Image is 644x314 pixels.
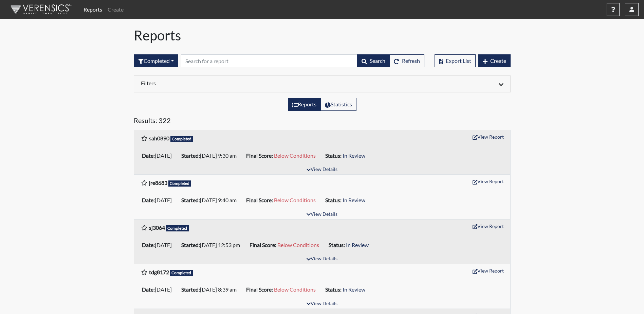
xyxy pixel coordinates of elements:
button: Completed [134,54,178,67]
span: Export List [446,57,471,64]
button: View Report [470,265,507,276]
span: Completed [168,180,191,187]
span: Below Conditions [277,242,319,248]
button: View Details [303,299,341,309]
b: Status: [325,286,342,293]
b: Started: [181,197,200,203]
button: Refresh [389,54,424,67]
button: Search [357,54,390,67]
div: Click to expand/collapse filters [136,80,509,88]
span: Create [490,57,506,64]
span: Below Conditions [274,286,316,293]
button: View Details [303,255,341,264]
b: Status: [325,197,342,203]
button: Export List [435,54,476,67]
div: Filter by interview status [134,54,178,67]
b: Date: [142,242,155,248]
b: Date: [142,286,155,293]
b: jre8683 [149,179,167,186]
b: Started: [181,242,200,248]
b: sah0890 [149,135,169,141]
h1: Reports [134,27,511,43]
h5: Results: 322 [134,116,511,127]
a: Create [105,3,126,16]
button: View Report [470,132,507,142]
span: In Review [346,242,369,248]
span: Completed [170,136,194,142]
span: Below Conditions [274,152,316,159]
b: Final Score: [250,242,276,248]
li: [DATE] [139,284,179,295]
label: View statistics about completed interviews [320,98,356,111]
span: In Review [343,197,365,203]
li: [DATE] 8:39 am [179,284,243,295]
b: sj3064 [149,224,165,231]
span: Search [370,57,385,64]
label: View the list of reports [288,98,321,111]
b: Date: [142,197,155,203]
span: In Review [343,286,365,293]
span: Below Conditions [274,197,316,203]
span: Completed [166,225,189,231]
a: Reports [81,3,105,16]
span: In Review [343,152,365,159]
li: [DATE] [139,195,179,206]
b: Started: [181,286,200,293]
span: Refresh [402,57,420,64]
li: [DATE] 9:40 am [179,195,243,206]
b: Started: [181,152,200,159]
li: [DATE] [139,150,179,161]
button: Create [478,54,511,67]
b: Status: [325,152,342,159]
span: Completed [170,270,193,276]
input: Search by Registration ID, Interview Number, or Investigation Name. [181,54,357,67]
button: View Details [303,210,341,219]
h6: Filters [141,80,317,86]
b: Final Score: [246,197,273,203]
button: View Report [470,176,507,187]
b: tdg8172 [149,269,169,275]
li: [DATE] 9:30 am [179,150,243,161]
button: View Details [303,165,341,174]
li: [DATE] 12:53 pm [179,240,247,250]
button: View Report [470,221,507,231]
b: Status: [329,242,345,248]
b: Final Score: [246,286,273,293]
b: Final Score: [246,152,273,159]
b: Date: [142,152,155,159]
li: [DATE] [139,240,179,250]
